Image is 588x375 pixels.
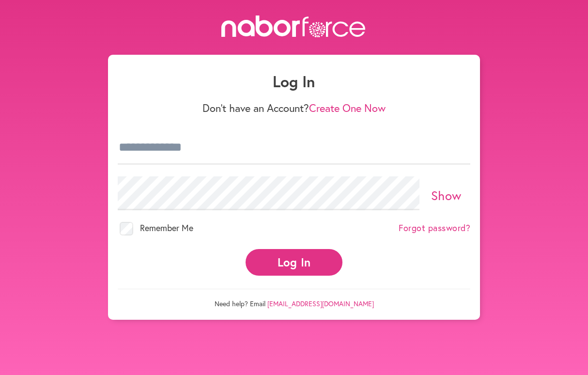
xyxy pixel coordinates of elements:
p: Don't have an Account? [118,102,470,114]
a: Show [431,187,462,203]
h1: Log In [118,72,470,91]
span: Remember Me [140,222,193,234]
p: Need help? Email [118,289,470,308]
a: [EMAIL_ADDRESS][DOMAIN_NAME] [267,299,374,308]
a: Create One Now [309,101,386,115]
button: Log In [246,249,342,276]
a: Forgot password? [399,223,470,234]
